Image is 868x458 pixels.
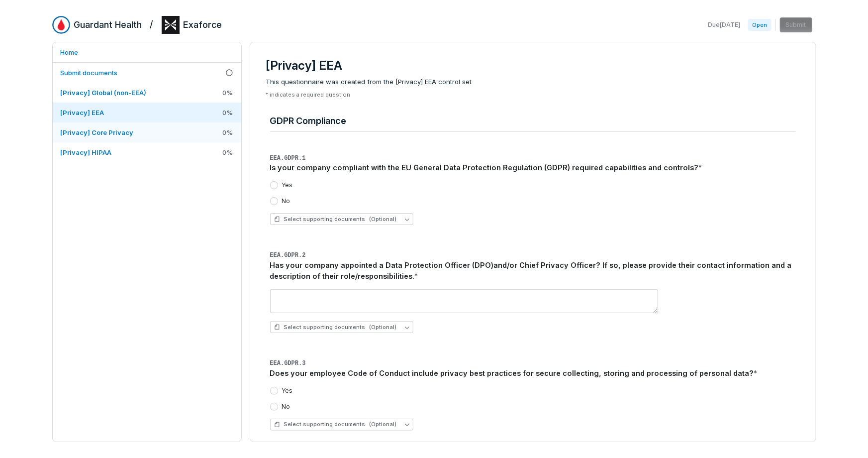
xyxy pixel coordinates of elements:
[274,216,397,223] span: Select supporting documents
[53,122,241,142] a: [Privacy] Core Privacy0%
[270,260,796,282] div: Has your company appointed a Data Protection Officer (DPO)and/or Chief Privacy Officer? If so, pl...
[61,109,104,116] span: [Privacy] EEA
[282,181,293,189] label: Yes
[370,216,397,223] span: (Optional)
[61,128,134,136] span: [Privacy] Core Privacy
[270,114,796,127] h4: GDPR Compliance
[282,403,290,411] label: No
[270,162,796,173] div: Is your company compliant with the EU General Data Protection Regulation (GDPR) required capabili...
[270,360,306,367] span: EEA.GDPR.3
[53,42,241,62] a: Home
[270,368,796,379] div: Does your employee Code of Conduct include privacy best practices for secure collecting, storing ...
[223,148,233,157] span: 0 %
[274,421,397,428] span: Select supporting documents
[223,108,233,117] span: 0 %
[748,19,771,31] span: Open
[708,21,740,29] span: Due [DATE]
[370,421,397,428] span: (Optional)
[282,387,293,395] label: Yes
[266,58,800,73] h3: [Privacy] EEA
[282,197,290,205] label: No
[61,148,112,156] span: [Privacy] HIPAA
[270,155,306,162] span: EEA.GDPR.1
[53,103,241,122] a: [Privacy] EEA0%
[223,128,233,137] span: 0 %
[53,63,241,83] a: Submit documents
[74,18,142,31] h2: Guardant Health
[53,142,241,162] a: [Privacy] HIPAA0%
[61,69,118,77] span: Submit documents
[266,77,800,87] span: This questionnaire was created from the [Privacy] EEA control set
[61,89,147,97] span: [Privacy] Global (non-EEA)
[266,91,800,99] p: * indicates a required question
[274,324,397,331] span: Select supporting documents
[270,252,306,259] span: EEA.GDPR.2
[53,83,241,103] a: [Privacy] Global (non-EEA)0%
[184,18,222,31] h2: Exaforce
[370,324,397,331] span: (Optional)
[150,16,154,31] h2: /
[223,88,233,97] span: 0 %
